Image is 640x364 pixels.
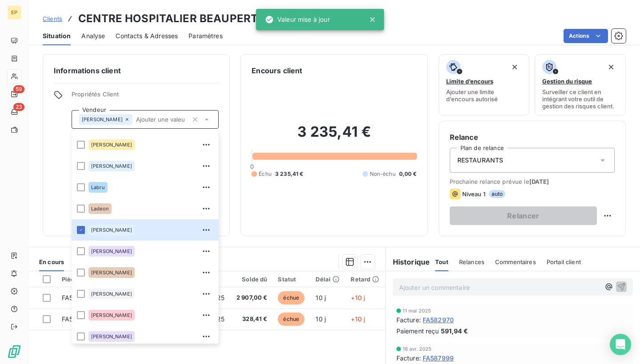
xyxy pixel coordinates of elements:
[529,178,549,185] span: [DATE]
[265,12,330,28] div: Valeur mise à jour
[72,91,219,103] span: Propriétés Client
[91,249,132,254] span: [PERSON_NAME]
[7,5,21,20] div: EP
[403,308,432,313] span: 11 mai 2025
[459,258,484,265] span: Relances
[81,32,105,40] span: Analyse
[278,291,304,305] span: échue
[275,170,304,178] span: 3 235,41 €
[446,88,522,103] span: Ajouter une limite d’encours autorisé
[7,344,21,359] img: Logo LeanPay
[439,54,530,115] button: Limite d’encoursAjouter une limite d’encours autorisé
[316,276,340,283] div: Délai
[91,163,132,169] span: [PERSON_NAME]
[62,294,93,301] span: FA596298
[116,32,178,40] span: Contacts & Adresses
[351,294,365,301] span: +10 j
[62,275,130,283] div: Pièces comptables
[252,65,302,76] h6: Encours client
[43,15,62,22] span: Clients
[351,315,365,323] span: +10 j
[188,32,223,40] span: Paramètres
[542,78,592,85] span: Gestion du risque
[547,258,581,265] span: Portail client
[495,258,536,265] span: Commentaires
[54,65,219,76] h6: Informations client
[489,190,506,198] span: auto
[132,115,188,123] input: Ajouter une valeur
[399,170,417,178] span: 0,00 €
[13,103,24,111] span: 23
[91,185,105,190] span: Labru
[423,353,454,363] span: FA587999
[82,117,123,122] span: [PERSON_NAME]
[403,346,432,352] span: 16 avr. 2025
[450,178,615,185] span: Prochaine relance prévue le
[250,163,254,170] span: 0
[236,276,268,283] div: Solde dû
[91,334,132,339] span: [PERSON_NAME]
[91,206,109,211] span: Ladeon
[43,14,62,23] a: Clients
[91,291,132,297] span: [PERSON_NAME]
[441,326,468,336] span: 591,94 €
[316,294,326,301] span: 10 j
[446,78,493,85] span: Limite d’encours
[370,170,396,178] span: Non-échu
[396,353,421,363] span: Facture :
[316,315,326,323] span: 10 j
[278,276,305,283] div: Statut
[610,334,631,355] div: Open Intercom Messenger
[259,170,272,178] span: Échu
[91,270,132,275] span: [PERSON_NAME]
[457,156,504,165] span: RESTAURANTS
[386,257,430,267] h6: Historique
[462,190,485,198] span: Niveau 1
[542,88,618,110] span: Surveiller ce client en intégrant votre outil de gestion des risques client.
[91,313,132,318] span: [PERSON_NAME]
[236,315,268,324] span: 328,41 €
[450,206,597,225] button: Relancer
[396,326,439,336] span: Paiement reçu
[278,313,304,326] span: échue
[91,142,132,147] span: [PERSON_NAME]
[91,227,132,233] span: [PERSON_NAME]
[351,276,380,283] div: Retard
[43,32,71,40] span: Situation
[62,315,93,323] span: FA596299
[39,258,64,265] span: En cours
[236,293,268,302] span: 2 907,00 €
[13,85,24,93] span: 59
[535,54,626,115] button: Gestion du risqueSurveiller ce client en intégrant votre outil de gestion des risques client.
[252,123,416,150] h2: 3 235,41 €
[7,87,21,101] a: 59
[78,11,334,27] h3: CENTRE HOSPITALIER BEAUPERTHUY - C07748
[450,132,615,142] h6: Relance
[423,315,454,324] span: FA582970
[396,315,421,324] span: Facture :
[564,29,608,43] button: Actions
[7,105,21,119] a: 23
[435,258,448,265] span: Tout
